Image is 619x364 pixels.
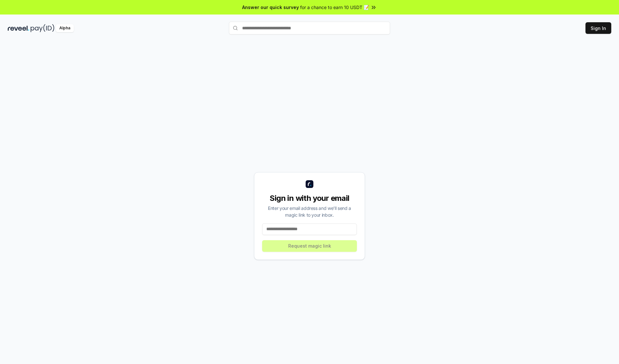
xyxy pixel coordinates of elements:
span: Answer our quick survey [242,4,299,11]
img: pay_id [31,24,54,32]
div: Enter your email address and we’ll send a magic link to your inbox. [262,205,357,218]
div: Sign in with your email [262,193,357,203]
img: logo_small [306,180,313,188]
button: Sign In [585,22,611,34]
span: for a chance to earn 10 USDT 📝 [300,4,369,11]
img: reveel_dark [8,24,29,32]
div: Alpha [56,24,74,32]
